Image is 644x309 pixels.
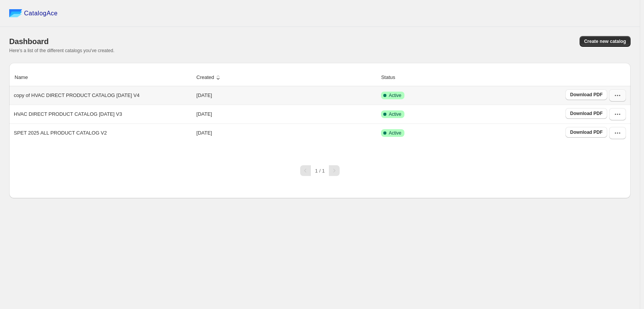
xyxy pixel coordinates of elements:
span: Active [389,130,401,136]
span: Active [389,92,401,99]
button: Name [13,70,37,85]
td: [DATE] [194,105,379,123]
span: CatalogAce [24,10,58,17]
span: Active [389,111,401,117]
span: Here's a list of the different catalogs you've created. [9,48,115,53]
span: Download PDF [570,129,603,135]
span: Download PDF [570,110,603,117]
p: SPET 2025 ALL PRODUCT CATALOG V2 [14,129,107,137]
p: HVAC DIRECT PRODUCT CATALOG [DATE] V3 [14,110,122,118]
a: Download PDF [565,89,607,100]
img: catalog ace [9,9,22,17]
span: Create new catalog [584,38,626,44]
a: Download PDF [565,127,607,138]
button: Create new catalog [580,36,631,47]
button: Status [380,70,404,85]
button: Created [195,70,223,85]
span: Dashboard [9,37,49,46]
td: [DATE] [194,86,379,105]
p: copy of HVAC DIRECT PRODUCT CATALOG [DATE] V4 [14,92,140,99]
td: [DATE] [194,123,379,142]
a: Download PDF [565,108,607,119]
span: 1 / 1 [315,168,325,174]
span: Download PDF [570,92,603,98]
